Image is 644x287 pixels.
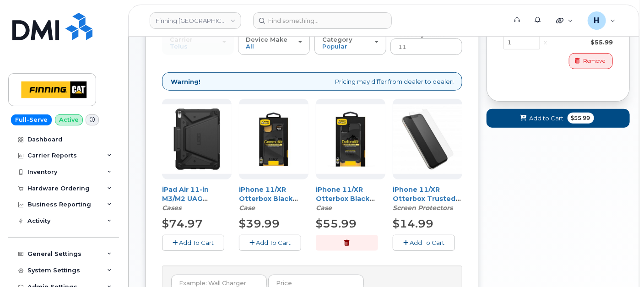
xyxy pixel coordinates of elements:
img: iphone_11_sp.jpg [393,104,462,174]
em: Screen Protectors [393,204,453,212]
img: 663a71b0bee04259318752.jpg [162,104,232,174]
span: $39.99 [239,217,280,230]
button: Add to Cart $55.99 [487,109,630,128]
div: x [540,38,551,47]
a: Finning Canada [150,12,241,29]
a: iPhone 11/XR Otterbox Black Defender Series Case [316,185,375,221]
div: $55.99 [551,38,613,47]
span: Add To Cart [410,239,444,246]
span: Remove [583,57,605,65]
em: Case [239,204,255,212]
div: Pricing may differ from dealer to dealer! [162,72,462,91]
span: $74.97 [162,217,203,230]
div: iPhone 11/XR Otterbox Black Defender Series Case [316,185,385,212]
button: Device Make All [238,31,310,55]
button: Remove [569,53,613,69]
div: iPhone 11/XR Otterbox Black Commuter Series Case [239,185,308,212]
span: Add To Cart [256,239,291,246]
strong: Warning! [171,77,200,86]
strong: Accessory Name [390,31,446,38]
div: iPad Air 11-in M3/M2 UAG Metropolis SE - Black [162,185,232,212]
div: Quicklinks [550,11,579,30]
button: Add To Cart [393,235,455,251]
span: $55.99 [568,113,594,124]
span: All [246,43,254,50]
img: Otterbox_Commuter_4.jpg [239,104,308,174]
span: Device Make [246,36,287,43]
button: Add To Cart [239,235,301,251]
button: Category Popular [314,31,386,55]
img: Otterbox_Defender_4.jpg [316,104,385,174]
div: hakaur@dminc.com [581,11,622,30]
a: iPad Air 11-in M3/M2 UAG Metropolis SE - Black [162,185,215,221]
em: Case [316,204,332,212]
span: Category [322,36,352,43]
a: iPhone 11/XR Otterbox Trusted Glass screen protector [393,185,461,221]
input: Find something... [253,12,392,29]
a: iPhone 11/XR Otterbox Black Commuter Series Case [239,185,300,221]
span: Add to Cart [530,114,564,123]
em: Cases [162,204,181,212]
div: iPhone 11/XR Otterbox Trusted Glass screen protector [393,185,462,212]
span: Add To Cart [179,239,214,246]
span: $14.99 [393,217,433,230]
span: $55.99 [316,217,357,230]
span: H [594,15,600,26]
button: Add To Cart [162,235,224,251]
span: Popular [322,43,347,50]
